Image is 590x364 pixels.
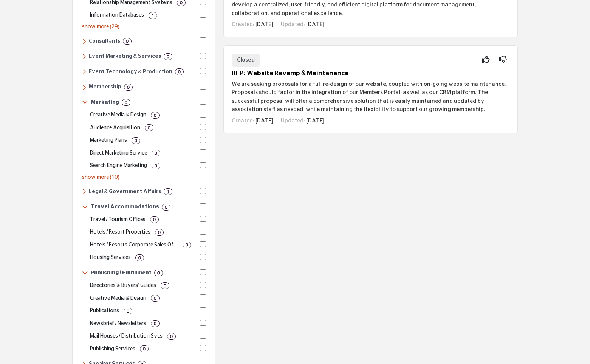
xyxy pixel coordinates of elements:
[90,294,146,302] p: Creative design for branding and media.
[200,68,206,74] input: Select Event Technology & Production
[232,118,254,124] span: Created:
[155,163,157,169] b: 0
[164,283,166,288] b: 0
[200,99,206,105] input: Select Marketing
[90,332,163,340] p: Mailing and distribution services.
[200,124,206,130] input: Select Audience Acquisition
[200,282,206,288] input: Select Directories & Buyers' Guides
[82,23,206,31] p: show more (29)
[200,307,206,313] input: Select Publications
[232,22,254,27] span: Created:
[123,38,132,45] div: 0 Results For Consultants
[89,53,161,60] h6: Strategic marketing, sponsorship sales, and tradeshow management services to maximize event visib...
[90,111,146,119] p: Creative media and design solutions.
[164,53,172,60] div: 0 Results For Event Marketing & Services
[186,242,188,248] b: 0
[135,138,137,143] b: 0
[125,100,127,105] b: 0
[90,254,131,262] p: Hotel booking and housing services for events.
[90,320,147,328] p: Industry news distributors.
[150,216,159,223] div: 0 Results For Travel / Tourism Offices
[155,150,157,156] b: 0
[143,346,146,352] b: 0
[124,308,132,314] div: 0 Results For Publications
[89,69,172,75] h6: Technology and production services, including audiovisual solutions, registration software, mobil...
[155,229,164,236] div: 0 Results For Hotels / Resort Properties
[167,54,169,59] b: 0
[89,189,161,195] h6: Legal services, advocacy, lobbying, and government relations to support organizations in navigati...
[90,124,140,132] p: Audience engagement and acquisition strategies.
[149,12,157,19] div: 1 Results For Information Databases
[167,189,169,194] b: 1
[200,254,206,260] input: Select Housing Services
[135,254,144,261] div: 0 Results For Housing Services
[200,137,206,143] input: Select Marketing Plans
[157,270,160,276] b: 0
[499,59,507,60] i: Not Interested
[256,22,273,27] span: [DATE]
[90,216,146,224] p: Tourism offices supporting travel planning.
[153,217,156,222] b: 0
[200,53,206,59] input: Select Event Marketing & Services
[200,84,206,90] input: Select Membership
[306,22,324,27] span: [DATE]
[232,70,509,77] h5: RFP: Website Revamp & Maintenance
[127,308,129,314] b: 0
[165,204,167,210] b: 0
[126,39,129,44] b: 0
[89,84,121,90] h6: Services and strategies for member engagement, retention, communication, and research to enhance ...
[148,125,150,130] b: 0
[127,85,130,90] b: 0
[200,241,206,247] input: Select Hotels / Resorts Corporate Sales Offices
[152,150,160,156] div: 0 Results For Direct Marketing Service
[90,345,135,353] p: Publication and editorial services.
[178,69,181,74] b: 0
[200,216,206,222] input: Select Travel / Tourism Offices
[161,282,169,289] div: 0 Results For Directories & Buyers' Guides
[90,241,178,249] p: Corporate sales offices for event accommodations.
[138,255,141,260] b: 0
[170,334,173,339] b: 0
[140,345,149,352] div: 0 Results For Publishing Services
[154,296,156,301] b: 0
[145,124,153,131] div: 0 Results For Audience Acquisition
[162,204,170,211] div: 0 Results For Travel Accommodations
[482,59,490,60] i: Interested
[237,57,255,63] span: Closed
[90,149,147,157] p: Targeted direct marketing strategies.
[164,188,172,195] div: 1 Results For Legal & Government Affairs
[200,294,206,300] input: Select Creative Media & Design
[200,269,206,275] input: Select Publishing / Fulfillment
[154,113,156,118] b: 0
[124,84,133,91] div: 0 Results For Membership
[200,320,206,326] input: Select Newsbrief / Newsletters
[90,136,127,144] p: Marketing campaign planning and execution.
[175,68,184,75] div: 0 Results For Event Technology & Production
[90,11,144,19] p: Information databases and research tools.
[200,229,206,235] input: Select Hotels / Resort Properties
[200,162,206,168] input: Select Search Engine Marketing
[200,149,206,155] input: Select Direct Marketing Service
[200,203,206,209] input: Select Travel Accommodations
[154,321,156,326] b: 0
[91,204,159,210] h6: Lodging solutions, including hotels, resorts, and corporate housing for business and leisure trav...
[91,99,119,106] h6: Strategies and services for audience acquisition, branding, research, and digital and direct mark...
[151,320,160,327] div: 0 Results For Newsbrief / Newsletters
[158,230,161,235] b: 0
[306,118,324,124] span: [DATE]
[200,333,206,339] input: Select Mail Houses / Distribution Svcs
[132,137,140,144] div: 0 Results For Marketing Plans
[183,242,191,248] div: 0 Results For Hotels / Resorts Corporate Sales Offices
[151,295,160,302] div: 0 Results For Creative Media & Design
[167,333,176,340] div: 0 Results For Mail Houses / Distribution Svcs
[152,163,160,169] div: 0 Results For Search Engine Marketing
[90,228,151,236] p: Hotels and resorts for event lodging.
[122,99,130,106] div: 0 Results For Marketing
[90,307,119,315] p: Publishing and content creation.
[154,270,163,276] div: 0 Results For Publishing / Fulfillment
[200,12,206,18] input: Select Information Databases
[200,345,206,351] input: Select Publishing Services
[200,37,206,43] input: Select Consultants
[91,270,152,276] h6: Solutions for creating, distributing, and managing publications, directories, newsletters, and ma...
[90,162,147,170] p: Online search engine advertising.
